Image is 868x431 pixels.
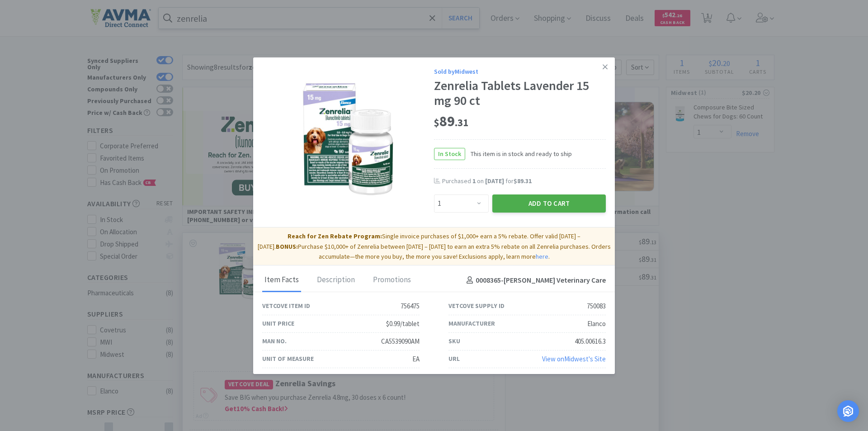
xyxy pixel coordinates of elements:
div: 405.00616.3 [575,336,606,347]
div: Vetcove Supply ID [448,301,505,311]
div: Elanco [587,318,606,329]
h4: 0008365 - [PERSON_NAME] Veterinary Care [463,275,606,286]
span: $ [434,116,439,129]
span: . 31 [455,116,468,129]
div: 756475 [401,301,420,312]
div: Man No. [262,336,287,346]
strong: BONUS: [276,242,298,251]
strong: Reach for Zen Rebate Program: [288,232,382,240]
span: 1 [472,177,476,185]
div: 750083 [587,301,606,312]
div: EA [412,354,420,365]
span: 89 [434,112,468,130]
div: Zenrelia Tablets Lavender 15 mg 90 ct [434,78,606,109]
span: In Stock [434,148,465,160]
div: CA5539090AM [381,336,420,347]
div: Manufacturer [448,318,495,328]
div: $0.99/tablet [386,318,420,329]
a: View onMidwest's Site [542,355,606,363]
div: Description [315,269,357,292]
a: here [536,252,548,260]
div: Unit of Measure [262,354,314,364]
div: URL [448,354,460,364]
div: Promotions [371,269,413,292]
div: Sold by Midwest [434,66,606,76]
div: Purchased on for [442,177,606,186]
img: 6946bdc3c3384ffa95326d6de752d5fd_750083.jpeg [289,81,407,198]
div: Open Intercom Messenger [837,400,859,422]
span: [DATE] [485,177,504,185]
div: Item Facts [262,269,301,292]
span: $89.31 [514,177,532,185]
button: Add to Cart [492,194,606,213]
div: SKU [448,336,460,346]
p: Single invoice purchases of $1,000+ earn a 5% rebate. Offer valid [DATE] – [DATE]. Purchase $10,0... [257,231,611,261]
span: This item is in stock and ready to ship [465,149,572,159]
div: Vetcove Item ID [262,301,310,311]
div: Unit Price [262,318,294,328]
